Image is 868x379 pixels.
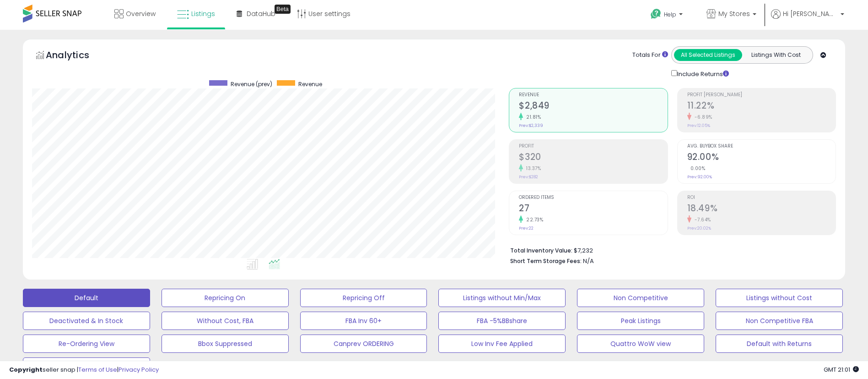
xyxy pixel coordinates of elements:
[519,123,543,128] small: Prev: $2,339
[438,289,566,307] button: Listings without Min/Max
[691,114,712,121] small: -6.89%
[438,335,566,353] button: Low Inv Fee Applied
[783,9,838,18] span: Hi [PERSON_NAME]
[687,100,836,113] h2: 11.22%
[632,51,668,60] div: Totals For
[23,357,150,376] button: At Risk of LOW INV
[231,80,272,88] span: Revenue (prev)
[650,8,662,20] i: Get Help
[9,366,159,374] div: seller snap | |
[716,335,843,353] button: Default with Returns
[519,174,538,180] small: Prev: $282
[687,195,836,200] span: ROI
[162,289,289,307] button: Repricing On
[664,11,676,18] span: Help
[687,144,836,149] span: Avg. Buybox Share
[510,247,572,254] b: Total Inventory Value:
[23,312,150,330] button: Deactivated & In Stock
[519,152,667,164] h2: $320
[643,1,692,30] a: Help
[523,165,541,172] small: 13.37%
[523,114,541,121] small: 21.81%
[510,257,582,265] b: Short Term Storage Fees:
[519,195,667,200] span: Ordered Items
[771,9,844,30] a: Hi [PERSON_NAME]
[247,9,275,18] span: DataHub
[162,312,289,330] button: Without Cost, FBA
[510,244,829,255] li: $7,232
[519,203,667,215] h2: 27
[119,365,159,374] a: Privacy Policy
[438,312,566,330] button: FBA -5%BBshare
[687,225,711,231] small: Prev: 20.02%
[718,9,750,18] span: My Stores
[46,49,107,64] h5: Analytics
[23,335,150,353] button: Re-Ordering View
[577,289,704,307] button: Non Competitive
[300,289,427,307] button: Repricing Off
[275,5,291,14] div: Tooltip anchor
[519,100,667,113] h2: $2,849
[519,93,667,98] span: Revenue
[23,289,150,307] button: Default
[577,335,704,353] button: Quattro WoW view
[298,80,322,88] span: Revenue
[300,312,427,330] button: FBA Inv 60+
[687,93,836,98] span: Profit [PERSON_NAME]
[583,257,594,265] span: N/A
[300,335,427,353] button: Canprev ORDERING
[126,9,156,18] span: Overview
[824,365,859,374] span: 2025-09-16 21:01 GMT
[9,365,43,374] strong: Copyright
[687,123,710,128] small: Prev: 12.05%
[664,68,740,79] div: Include Returns
[687,165,706,172] small: 0.00%
[716,312,843,330] button: Non Competitive FBA
[162,335,289,353] button: Bbox Suppressed
[691,216,711,223] small: -7.64%
[687,174,712,180] small: Prev: 92.00%
[742,49,810,61] button: Listings With Cost
[687,152,836,164] h2: 92.00%
[716,289,843,307] button: Listings without Cost
[523,216,543,223] small: 22.73%
[191,9,215,18] span: Listings
[519,144,667,149] span: Profit
[577,312,704,330] button: Peak Listings
[519,225,534,231] small: Prev: 22
[78,365,117,374] a: Terms of Use
[687,203,836,215] h2: 18.49%
[674,49,742,61] button: All Selected Listings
